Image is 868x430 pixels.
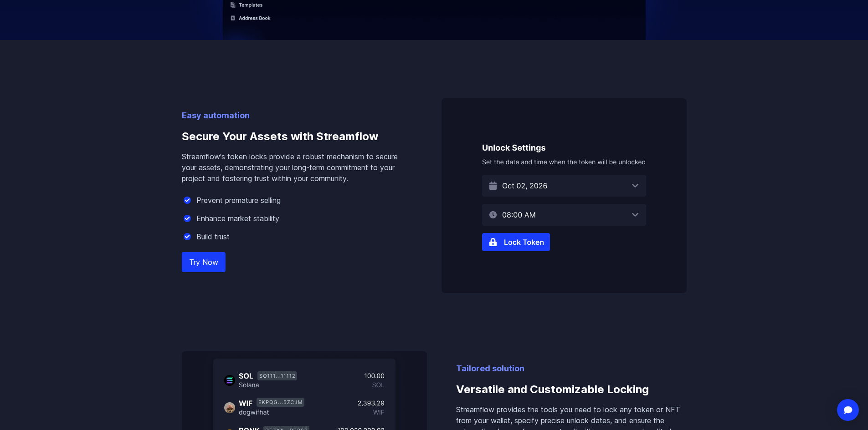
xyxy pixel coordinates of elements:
a: Try Now [182,252,226,272]
p: Easy automation [182,109,412,122]
img: Secure Your Assets with Streamflow [442,98,687,293]
p: Tailored solution [456,362,687,375]
p: Prevent premature selling [196,195,281,206]
p: Streamflow's token locks provide a robust mechanism to secure your assets, demonstrating your lon... [182,151,412,184]
h3: Versatile and Customizable Locking [456,375,687,404]
div: Open Intercom Messenger [837,399,859,421]
p: Build trust [196,231,230,242]
p: Enhance market stability [196,213,279,224]
h3: Secure Your Assets with Streamflow [182,122,412,151]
